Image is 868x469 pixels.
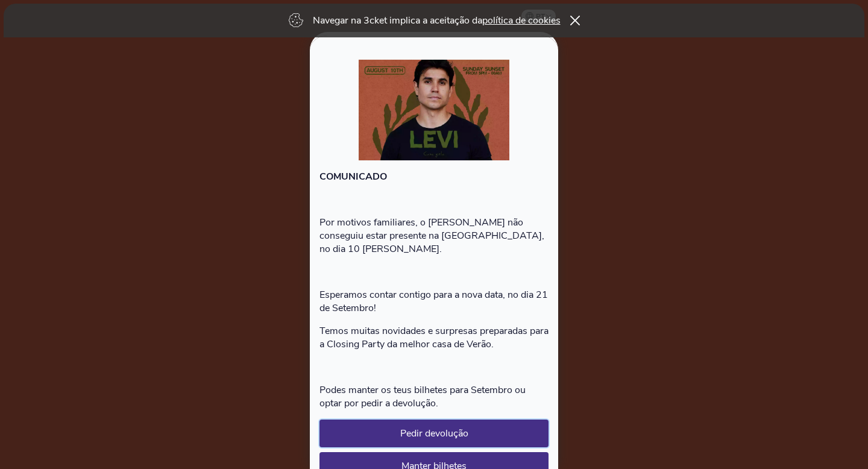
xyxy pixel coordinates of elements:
[482,14,561,27] a: política de cookies
[319,170,387,183] strong: COMUNICADO
[319,383,549,410] p: Podes manter os teus bilhetes para Setembro ou optar por pedir a devolução.
[319,216,549,256] p: Por motivos familiares, o [PERSON_NAME] não conseguiu estar presente na [GEOGRAPHIC_DATA], no dia...
[319,420,549,447] button: Pedir devolução
[359,60,509,160] img: logo image
[319,324,549,351] p: Temos muitas novidades e surpresas preparadas para a Closing Party da melhor casa de Verão.
[319,288,549,315] p: Esperamos contar contigo para a nova data, no dia 21 de Setembro!
[313,14,561,27] p: Navegar na 3cket implica a aceitação da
